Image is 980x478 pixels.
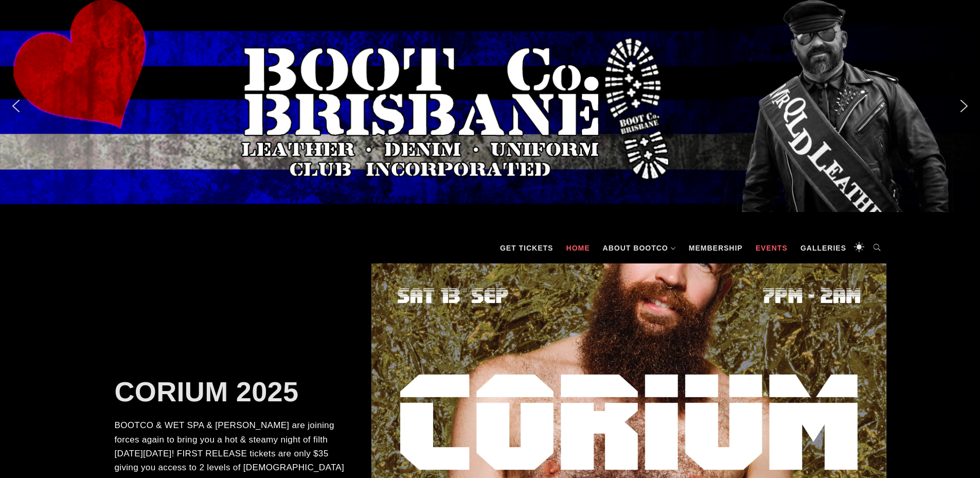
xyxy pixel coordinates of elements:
img: next arrow [956,98,972,114]
a: Membership [684,233,748,263]
a: GET TICKETS [495,233,559,263]
a: Home [561,233,595,263]
a: Galleries [795,233,851,263]
a: Events [751,233,793,263]
a: CORIUM 2025 [115,376,299,407]
img: previous arrow [8,98,24,114]
a: About BootCo [598,233,681,263]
